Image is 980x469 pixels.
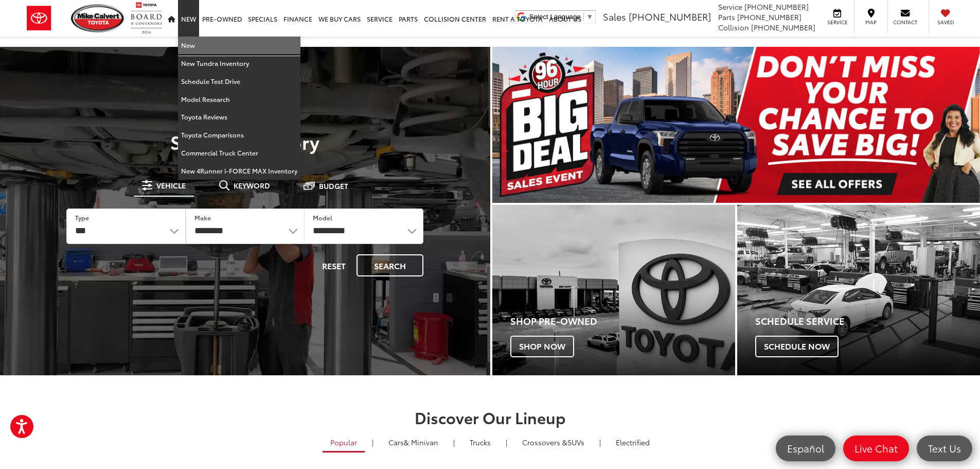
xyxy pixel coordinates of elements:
h2: Discover Our Lineup [128,409,853,426]
span: [PHONE_NUMBER] [629,10,711,23]
span: [PHONE_NUMBER] [737,12,801,22]
li: | [597,437,603,447]
li: | [369,437,376,447]
span: [PHONE_NUMBER] [751,22,815,32]
a: Schedule Test Drive [178,73,300,91]
img: Mike Calvert Toyota [71,4,126,32]
a: Shop Pre-Owned Shop Now [492,205,735,375]
span: Keyword [234,182,270,189]
span: Vehicle [156,182,186,189]
div: Toyota [737,205,980,375]
label: Make [194,213,211,222]
li: | [451,437,457,447]
div: Toyota [492,205,735,375]
span: Contact [893,19,917,26]
h3: Search Inventory [43,131,447,152]
span: Text Us [923,442,966,455]
span: Crossovers & [522,437,567,447]
a: New 4Runner i-FORCE MAX Inventory [178,162,300,180]
span: Collision [718,22,749,32]
span: Español [782,442,829,455]
span: Service [826,19,849,26]
h4: Shop Pre-Owned [510,316,735,326]
a: Electrified [608,433,657,451]
a: Toyota Comparisons [178,126,300,144]
a: Toyota Reviews [178,108,300,126]
a: Schedule Service Schedule Now [737,205,980,375]
span: Parts [718,12,735,22]
a: Commercial Truck Center [178,144,300,162]
a: Español [776,436,835,461]
span: Shop Now [510,336,574,357]
a: New Tundra Inventory [178,55,300,73]
a: Trucks [462,433,498,451]
span: Service [718,2,742,12]
span: Live Chat [849,442,903,455]
span: Sales [603,10,626,23]
a: SUVs [514,433,592,451]
span: Schedule Now [755,336,839,357]
button: Reset [313,254,354,276]
span: ▼ [586,13,593,21]
span: Budget [319,182,348,189]
li: | [503,437,510,447]
span: & Minivan [404,437,438,447]
a: Cars [381,433,446,451]
span: Map [860,19,882,26]
h4: Schedule Service [755,316,980,326]
a: Popular [323,433,365,453]
button: Search [357,254,423,276]
span: [PHONE_NUMBER] [744,2,809,12]
a: Text Us [917,436,972,461]
label: Type [75,213,89,222]
label: Model [313,213,332,222]
a: Live Chat [843,436,909,461]
a: Model Research [178,91,300,109]
a: New [178,37,300,55]
span: Saved [934,19,957,26]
